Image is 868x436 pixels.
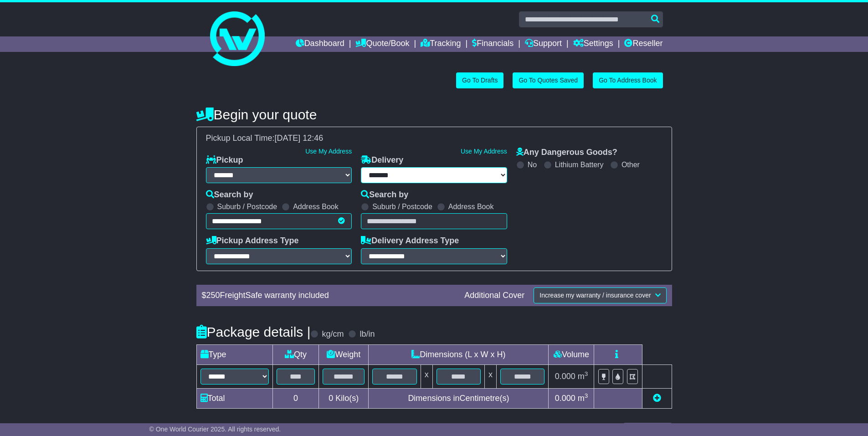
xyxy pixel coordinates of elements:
td: Dimensions in Centimetre(s) [369,388,549,408]
span: © One World Courier 2025. All rights reserved. [149,426,281,433]
td: Dimensions (L x W x H) [369,344,549,364]
td: x [421,364,432,388]
label: Delivery Address Type [361,236,459,246]
td: Type [196,344,272,364]
sup: 3 [585,392,588,399]
td: Total [196,388,272,408]
span: m [578,394,588,403]
td: Kilo(s) [319,388,369,408]
a: Go To Drafts [456,72,503,88]
label: Pickup [206,155,243,165]
label: kg/cm [322,329,344,339]
a: Add new item [653,394,661,403]
a: Dashboard [296,36,344,52]
label: lb/in [360,329,375,339]
a: Go To Address Book [593,72,663,88]
a: Settings [573,36,613,52]
a: Go To Quotes Saved [513,72,584,88]
span: [DATE] 12:46 [275,133,324,143]
div: Pickup Local Time: [201,133,667,144]
label: Other [621,160,640,169]
a: Use My Address [461,148,507,155]
label: Address Book [448,202,494,211]
sup: 3 [585,370,588,377]
td: Volume [549,344,594,364]
h4: Begin your quote [196,107,672,122]
label: No [528,160,537,169]
td: 0 [272,388,319,408]
label: Delivery [361,155,403,165]
span: m [578,372,588,381]
button: Increase my warranty / insurance cover [534,287,666,303]
label: Lithium Battery [555,160,604,169]
a: Use My Address [305,148,352,155]
td: Qty [272,344,319,364]
div: Additional Cover [460,291,529,301]
a: Financials [472,36,514,52]
label: Any Dangerous Goods? [516,148,617,158]
td: x [485,364,497,388]
label: Suburb / Postcode [217,202,277,211]
a: Quote/Book [355,36,409,52]
td: Weight [319,344,369,364]
span: 0 [329,394,333,403]
h4: Package details | [196,324,311,339]
div: $ FreightSafe warranty included [197,291,460,301]
span: 0.000 [555,394,575,403]
label: Search by [361,190,408,200]
a: Tracking [421,36,461,52]
label: Search by [206,190,253,200]
label: Address Book [293,202,339,211]
label: Suburb / Postcode [372,202,432,211]
label: Pickup Address Type [206,236,299,246]
span: 0.000 [555,372,575,381]
span: Increase my warranty / insurance cover [539,292,651,299]
a: Reseller [624,36,663,52]
a: Support [525,36,562,52]
span: 250 [206,291,220,300]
